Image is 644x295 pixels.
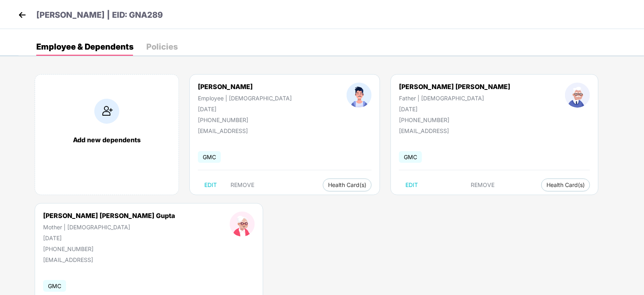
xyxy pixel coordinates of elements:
[198,83,292,91] div: [PERSON_NAME]
[399,83,510,91] div: [PERSON_NAME] [PERSON_NAME]
[198,179,223,191] button: EDIT
[43,212,175,220] div: [PERSON_NAME] [PERSON_NAME] Gupta
[198,116,292,123] div: [PHONE_NUMBER]
[43,280,66,292] span: GMC
[230,212,255,237] img: profileImage
[198,95,292,102] div: Employee | [DEMOGRAPHIC_DATA]
[399,127,480,134] div: [EMAIL_ADDRESS]
[146,43,178,51] div: Policies
[36,9,163,21] p: [PERSON_NAME] | EID: GNA289
[399,95,510,102] div: Father | [DEMOGRAPHIC_DATA]
[94,99,119,124] img: addIcon
[204,182,217,188] span: EDIT
[347,83,372,108] img: profileImage
[43,136,170,144] div: Add new dependents
[546,183,585,187] span: Health Card(s)
[231,182,254,188] span: REMOVE
[405,182,418,188] span: EDIT
[198,127,278,134] div: [EMAIL_ADDRESS]
[198,106,292,112] div: [DATE]
[471,182,495,188] span: REMOVE
[399,151,422,163] span: GMC
[565,83,590,108] img: profileImage
[399,179,424,191] button: EDIT
[224,179,261,191] button: REMOVE
[328,183,366,187] span: Health Card(s)
[43,235,175,241] div: [DATE]
[399,106,510,112] div: [DATE]
[43,245,175,252] div: [PHONE_NUMBER]
[43,224,175,231] div: Mother | [DEMOGRAPHIC_DATA]
[36,43,133,51] div: Employee & Dependents
[541,179,590,191] button: Health Card(s)
[43,256,124,263] div: [EMAIL_ADDRESS]
[16,9,28,21] img: back
[465,179,501,191] button: REMOVE
[198,151,221,163] span: GMC
[323,179,372,191] button: Health Card(s)
[399,116,510,123] div: [PHONE_NUMBER]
